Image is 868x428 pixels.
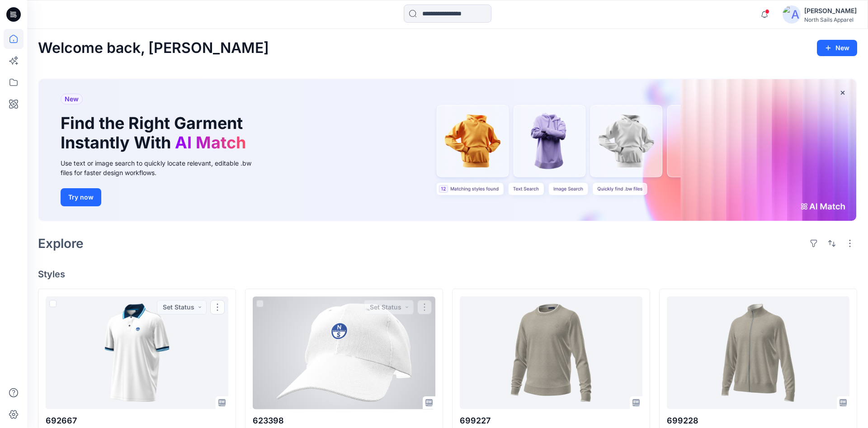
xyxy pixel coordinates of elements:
span: New [65,94,79,105]
h1: Find the Right Garment Instantly With [61,114,250,152]
p: 699227 [460,414,642,427]
h2: Explore [38,236,84,251]
img: avatar [783,5,801,24]
span: AI Match [175,133,246,152]
a: 699227 [460,296,642,409]
div: [PERSON_NAME] [804,5,857,16]
button: New [817,40,857,56]
p: 692667 [46,414,228,427]
a: 692667 [46,296,228,409]
a: 699228 [667,296,849,409]
div: North Sails Apparel [804,16,857,23]
h2: Welcome back, [PERSON_NAME] [38,40,269,57]
h4: Styles [38,269,857,280]
p: 699228 [667,414,849,427]
button: Try now [61,188,101,206]
a: 623398 [253,296,435,409]
div: Use text or image search to quickly locate relevant, editable .bw files for faster design workflows. [61,158,264,177]
p: 623398 [253,414,435,427]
